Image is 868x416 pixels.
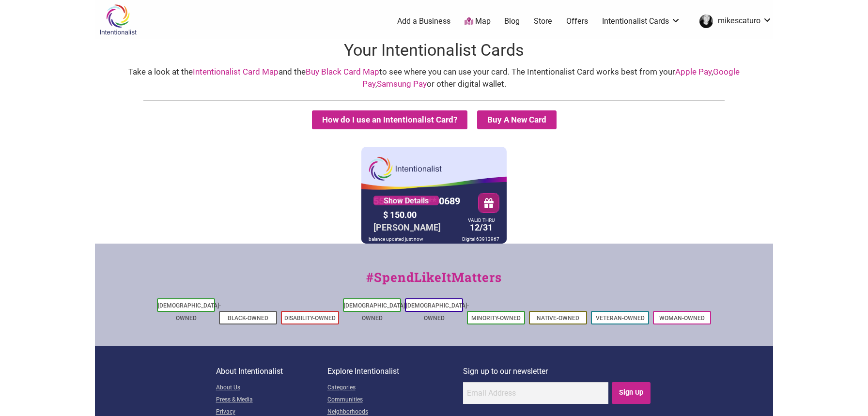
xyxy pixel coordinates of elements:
[327,382,463,394] a: Categories
[95,268,773,296] div: #SpendLikeItMatters
[228,315,268,322] a: Black-Owned
[366,234,426,244] div: balance updated just now
[95,4,141,35] img: Intentionalist
[373,196,439,205] a: Show Details
[675,67,712,77] a: Apple Pay
[537,315,579,322] a: Native-Owned
[612,382,651,404] input: Sign Up
[344,302,407,322] a: [DEMOGRAPHIC_DATA]-Owned
[695,13,772,30] a: mikescaturo
[504,16,520,27] a: Blog
[463,365,652,378] p: Sign up to our newsletter
[465,16,491,27] a: Map
[312,110,467,129] button: How do I use an Intentionalist Card?
[327,394,463,406] a: Communities
[465,218,497,235] div: 12/31
[659,315,705,322] a: Woman-Owned
[306,67,379,77] a: Buy Black Card Map
[406,302,469,322] a: [DEMOGRAPHIC_DATA]-Owned
[566,16,588,27] a: Offers
[468,219,495,221] div: VALID THRU
[377,79,427,89] a: Samsung Pay
[216,382,327,394] a: About Us
[596,315,645,322] a: Veteran-Owned
[381,207,463,222] div: $ 150.00
[105,66,763,91] div: Take a look at the and the to see where you can use your card. The Intentionalist Card works best...
[216,365,327,378] p: About Intentionalist
[534,16,552,27] a: Store
[193,67,279,77] a: Intentionalist Card Map
[216,394,327,406] a: Press & Media
[397,16,450,27] a: Add a Business
[602,16,681,27] a: Intentionalist Cards
[284,315,336,322] a: Disability-Owned
[471,315,521,322] a: Minority-Owned
[327,365,463,378] p: Explore Intentionalist
[371,220,443,235] div: [PERSON_NAME]
[158,302,221,322] a: [DEMOGRAPHIC_DATA]-Owned
[95,39,773,62] h1: Your Intentionalist Cards
[460,234,502,244] div: Digital 63913967
[463,382,608,404] input: Email Address
[477,110,557,129] summary: Buy A New Card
